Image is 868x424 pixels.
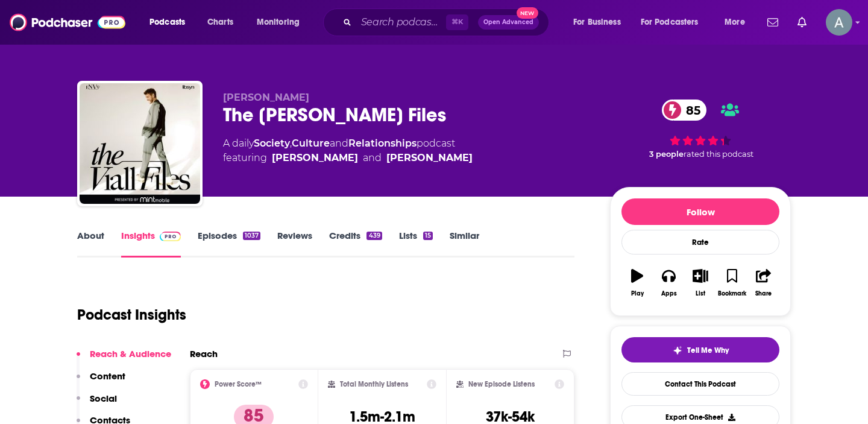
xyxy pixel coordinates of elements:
span: New [517,7,538,19]
div: Search podcasts, credits, & more... [335,8,561,36]
span: Open Advanced [483,19,533,25]
a: Reviews [277,230,312,258]
a: Similar [450,230,479,258]
div: Rate [621,230,779,255]
button: open menu [565,13,636,32]
input: Search podcasts, credits, & more... [356,13,446,32]
span: featuring [223,151,473,165]
span: , [290,138,292,149]
div: [PERSON_NAME] [272,151,358,165]
a: Show notifications dropdown [763,12,783,33]
img: tell me why sparkle [673,346,682,355]
a: About [77,230,104,258]
img: User Profile [826,9,852,36]
span: For Business [573,14,621,31]
button: List [685,261,716,305]
button: open menu [141,13,201,32]
a: Relationships [348,138,417,149]
span: ⌘ K [446,14,468,30]
span: 3 people [649,150,684,159]
button: Bookmark [716,261,747,305]
span: For Podcasters [641,14,699,31]
div: List [696,290,705,297]
h2: Power Score™ [215,380,262,388]
p: Content [90,370,125,382]
div: 1037 [243,232,260,240]
a: Nick Viall [386,151,473,165]
div: 439 [366,232,382,240]
span: Tell Me Why [687,346,729,355]
h1: Podcast Insights [77,306,186,324]
a: Credits439 [329,230,382,258]
span: and [363,151,382,165]
button: open menu [716,13,760,32]
span: Podcasts [149,14,185,31]
p: Reach & Audience [90,348,171,359]
span: and [330,138,348,149]
div: 15 [423,232,433,240]
img: The Viall Files [80,83,200,204]
a: Show notifications dropdown [793,12,811,33]
a: Lists15 [399,230,433,258]
img: Podchaser - Follow, Share and Rate Podcasts [10,11,125,34]
button: Open AdvancedNew [478,15,539,30]
button: Content [77,370,125,393]
button: open menu [248,13,315,32]
div: A daily podcast [223,136,473,165]
a: Charts [200,13,241,32]
div: 85 3 peoplerated this podcast [610,92,791,166]
span: 85 [674,100,706,121]
span: rated this podcast [684,150,753,159]
h2: New Episode Listens [468,380,535,388]
button: tell me why sparkleTell Me Why [621,337,779,362]
span: [PERSON_NAME] [223,92,309,103]
h2: Total Monthly Listens [340,380,408,388]
span: Monitoring [257,14,300,31]
button: open menu [633,13,716,32]
div: Share [755,290,772,297]
button: Social [77,393,117,415]
a: Episodes1037 [198,230,260,258]
span: Logged in as aseymour [826,9,852,36]
a: 85 [662,100,706,121]
a: Contact This Podcast [621,372,779,396]
button: Play [621,261,653,305]
a: InsightsPodchaser Pro [121,230,181,258]
h2: Reach [190,348,218,359]
button: Apps [653,261,684,305]
span: Charts [207,14,233,31]
a: Culture [292,138,330,149]
button: Reach & Audience [77,348,171,370]
p: Social [90,393,117,404]
button: Share [748,261,779,305]
div: Bookmark [718,290,746,297]
div: Apps [661,290,677,297]
button: Follow [621,198,779,225]
a: Society [254,138,290,149]
button: Show profile menu [826,9,852,36]
div: Play [631,290,644,297]
img: Podchaser Pro [160,232,181,241]
span: More [725,14,745,31]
